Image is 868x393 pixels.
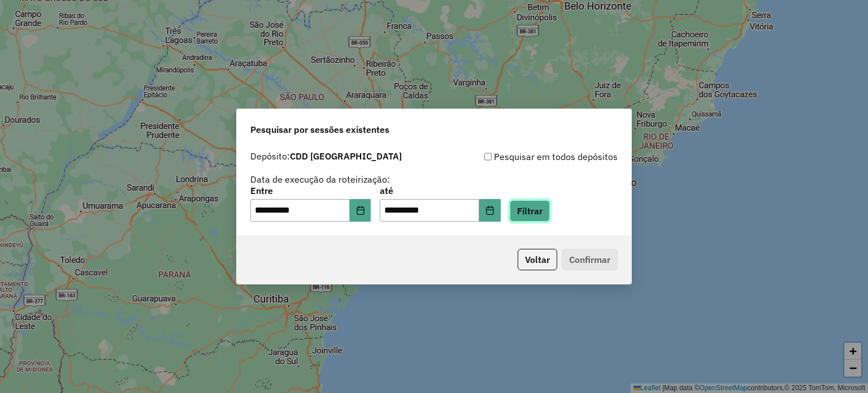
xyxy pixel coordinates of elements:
[350,199,371,222] button: Choose Date
[250,123,389,136] span: Pesquisar por sessões existentes
[479,199,501,222] button: Choose Date
[518,249,557,270] button: Voltar
[380,184,500,197] label: até
[250,149,402,163] label: Depósito:
[250,184,371,197] label: Entre
[434,150,618,163] div: Pesquisar em todos depósitos
[510,200,550,222] button: Filtrar
[290,150,402,162] strong: CDD [GEOGRAPHIC_DATA]
[250,172,390,186] label: Data de execução da roteirização:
